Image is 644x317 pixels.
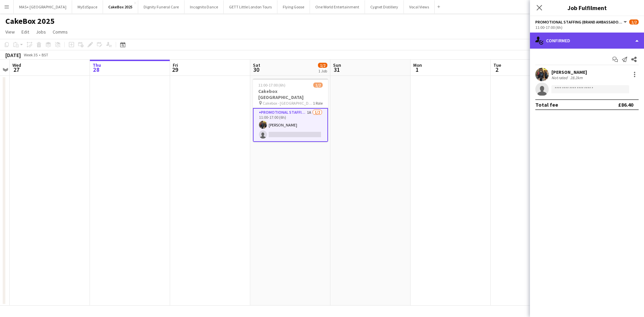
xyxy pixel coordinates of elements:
[252,66,260,73] span: 30
[318,63,327,68] span: 1/2
[253,78,328,142] app-job-card: 11:00-17:00 (6h)1/2Cakebox [GEOGRAPHIC_DATA] Cakebox - [GEOGRAPHIC_DATA]1 RolePromotional Staffin...
[72,0,103,13] button: MyEdSpace
[551,69,587,75] div: [PERSON_NAME]
[5,52,21,58] div: [DATE]
[258,83,285,88] span: 11:00-17:00 (6h)
[253,62,260,68] span: Sat
[530,3,644,12] h3: Job Fulfilment
[5,29,15,35] span: View
[412,66,422,73] span: 1
[493,62,501,68] span: Tue
[36,29,46,35] span: Jobs
[530,33,644,49] div: Confirmed
[492,66,501,73] span: 2
[253,88,328,100] h3: Cakebox [GEOGRAPHIC_DATA]
[253,108,328,142] app-card-role: Promotional Staffing (Brand Ambassadors)1A1/211:00-17:00 (6h)[PERSON_NAME]
[404,0,435,13] button: Vocal Views
[224,0,277,13] button: GETT Little London Tours
[42,52,48,57] div: BST
[172,66,178,73] span: 29
[535,19,628,24] button: Promotional Staffing (Brand Ambassadors)
[93,62,101,68] span: Thu
[19,28,32,36] a: Edit
[365,0,404,13] button: Cygnet Distillery
[5,16,55,26] h1: CakeBox 2025
[618,101,633,108] div: £86.40
[551,75,569,80] div: Not rated
[33,28,49,36] a: Jobs
[12,62,21,68] span: Wed
[277,0,310,13] button: Flying Goose
[629,19,639,24] span: 1/2
[21,29,29,35] span: Edit
[92,66,101,73] span: 28
[138,0,184,13] button: Dignity Funeral Care
[313,101,323,106] span: 1 Role
[184,0,224,13] button: Incognito Dance
[535,19,623,24] span: Promotional Staffing (Brand Ambassadors)
[50,28,70,36] a: Comms
[14,0,72,13] button: MAS+ [GEOGRAPHIC_DATA]
[11,66,21,73] span: 27
[535,101,558,108] div: Total fee
[333,62,341,68] span: Sun
[332,66,341,73] span: 31
[535,25,639,30] div: 11:00-17:00 (6h)
[3,28,17,36] a: View
[318,68,327,73] div: 1 Job
[103,0,138,13] button: CakeBox 2025
[313,83,323,88] span: 1/2
[413,62,422,68] span: Mon
[22,52,39,57] span: Week 35
[173,62,178,68] span: Fri
[569,75,584,80] div: 28.2km
[53,29,68,35] span: Comms
[310,0,365,13] button: One World Entertainment
[263,101,313,106] span: Cakebox - [GEOGRAPHIC_DATA]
